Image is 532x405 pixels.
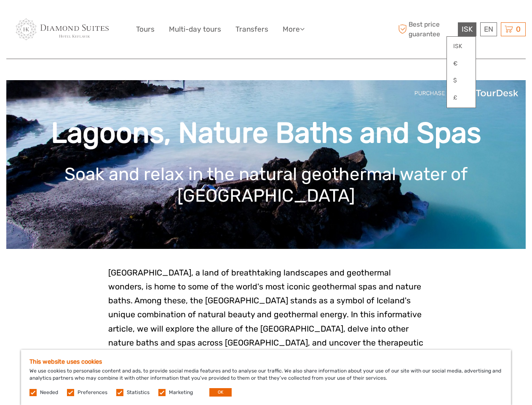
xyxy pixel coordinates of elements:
a: ISK [447,39,476,54]
label: Needed [40,389,58,396]
label: Preferences [78,389,107,396]
span: ISK [462,25,473,33]
a: $ [447,73,476,88]
a: Tours [136,23,155,35]
a: £ [447,90,476,105]
a: Transfers [235,23,268,35]
p: We're away right now. Please check back later! [12,15,95,22]
div: EN [480,22,497,36]
img: 310-2ea8c022-2ccf-4dd8-afbe-2a667742a606_logo_big.jpg [16,16,109,43]
button: Open LiveChat chat widget [97,13,107,23]
span: Best price guarantee [396,20,456,38]
a: More [283,23,305,35]
button: OK [209,388,232,397]
span: 0 [515,25,522,33]
label: Marketing [169,389,193,396]
a: € [447,56,476,71]
h1: Lagoons, Nature Baths and Spas [19,116,513,150]
label: Statistics [127,389,150,396]
a: Multi-day tours [169,23,221,35]
h1: Soak and relax in the natural geothermal water of [GEOGRAPHIC_DATA] [19,164,513,206]
div: We use cookies to personalise content and ads, to provide social media features and to analyse ou... [21,350,511,405]
h5: This website uses cookies [29,358,503,365]
span: [GEOGRAPHIC_DATA], a land of breathtaking landscapes and geothermal wonders, is home to some of t... [108,268,423,362]
img: PurchaseViaTourDeskwhite.png [414,86,519,100]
